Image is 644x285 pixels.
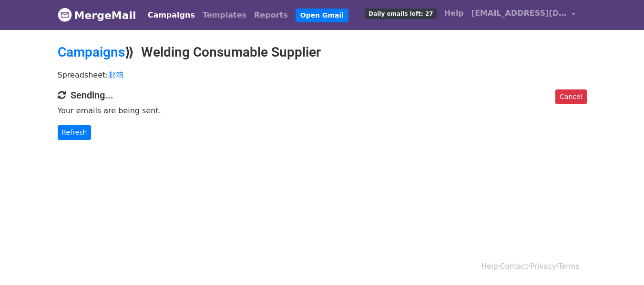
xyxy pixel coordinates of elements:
[58,8,72,22] img: MergeMail logo
[58,106,587,116] p: Your emails are being sent.
[58,89,587,101] h4: Sending...
[58,125,92,140] a: Refresh
[468,4,579,26] a: [EMAIL_ADDRESS][DOMAIN_NAME]
[500,262,528,271] a: Contact
[471,8,567,19] span: [EMAIL_ADDRESS][DOMAIN_NAME]
[58,70,587,80] p: Spreadsheet:
[530,262,556,271] a: Privacy
[58,44,587,60] h2: ⟫ Welding Consumable Supplier
[440,4,468,23] a: Help
[365,9,436,19] span: Daily emails left: 27
[250,6,292,25] a: Reports
[558,262,579,271] a: Terms
[296,9,348,22] a: Open Gmail
[144,6,199,25] a: Campaigns
[58,44,125,60] a: Campaigns
[58,5,136,25] a: MergeMail
[555,89,586,104] a: Cancel
[199,6,250,25] a: Templates
[481,262,498,271] a: Help
[361,4,440,23] a: Daily emails left: 27
[108,70,123,79] a: 邮箱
